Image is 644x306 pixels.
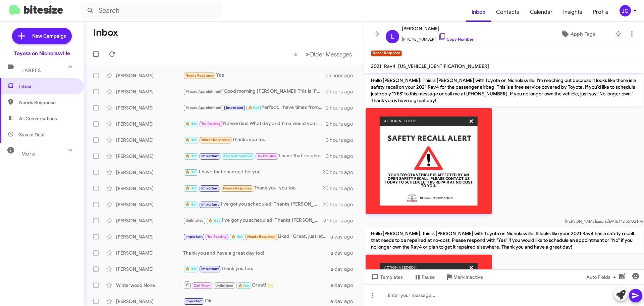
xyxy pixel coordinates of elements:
span: 🔥 Hot [208,218,220,223]
div: Thank you too. [183,265,330,273]
div: a day ago [330,233,359,240]
span: Important [185,299,203,303]
span: said at [596,219,608,224]
span: [PERSON_NAME] [402,25,474,33]
span: Inbox [19,83,76,90]
span: Important [226,105,244,110]
h1: Inbox [93,27,118,38]
div: Thank you and have a great day too! [183,250,330,256]
span: 🔥 Hot [185,154,197,158]
div: [PERSON_NAME] [116,153,183,160]
a: Insights [558,2,588,22]
input: Search [81,3,222,19]
div: 20 hours ago [322,185,359,192]
button: Auto Fields [581,271,624,283]
a: Inbox [466,2,491,22]
div: 2 hours ago [326,88,359,95]
div: [PERSON_NAME] [116,233,183,240]
span: 🔥 Hot [185,122,197,126]
span: Unfinished [185,218,204,223]
div: [PERSON_NAME] [116,137,183,143]
span: New Campaign [32,33,66,39]
div: Yes [183,72,326,79]
button: Apply Tags [543,28,612,40]
div: Toyota on Nicholasville [14,50,70,57]
span: Needs Response [185,73,214,78]
button: Pause [408,271,440,283]
button: JC [614,5,637,16]
span: Try Pausing [201,122,221,126]
span: Apply Tags [571,28,595,40]
div: [PERSON_NAME] [116,298,183,305]
span: Appointment Set [223,154,253,158]
div: Winterwood None [116,282,183,289]
span: Labels [21,68,41,74]
span: More [21,151,35,157]
a: New Campaign [12,28,72,44]
div: [PERSON_NAME] [116,88,183,95]
span: Pause [422,271,435,283]
span: All Conversations [19,115,57,122]
button: Next [302,47,356,61]
div: [PERSON_NAME] [116,104,183,111]
span: Call Them [194,283,211,288]
span: Needs Response [201,138,230,142]
div: [PERSON_NAME] [116,169,183,176]
span: Missed Appointment [185,89,222,94]
small: Needs Response [371,50,402,56]
span: Mark Inactive [453,271,483,283]
div: 2 hours ago [326,121,359,127]
span: Older Messages [309,51,352,58]
div: 21 hours ago [324,217,359,224]
button: Mark Inactive [440,271,488,283]
a: Contacts [491,2,525,22]
span: Save a Deal [19,131,44,138]
div: Perfect. I have times from 7:00am through 8:30am, and then a 9:30am, 10:00am and 11:30am. What wo... [183,104,326,112]
div: a day ago [330,250,359,256]
span: Important [201,154,219,158]
span: Templates [370,271,403,283]
span: Rav4 [384,63,395,69]
p: Hello [PERSON_NAME], this is [PERSON_NAME] with Toyota on Nicholasville. It looks like your 2021 ... [366,227,643,253]
span: 🔥 Hot [185,138,197,142]
span: Auto Fields [586,271,619,283]
span: L [391,31,394,42]
span: Calendar [525,2,558,22]
span: Important [201,202,219,207]
div: I've got you scheduled! Thanks [PERSON_NAME], have a great day! [183,217,324,224]
div: a day ago [330,298,359,305]
span: 🔥 Hot [185,267,197,271]
button: Previous [290,47,302,61]
div: JC [620,5,631,16]
span: [PHONE_NUMBER] [402,33,474,43]
div: Good morning [PERSON_NAME]! This is [PERSON_NAME] with Toyota on Nicholasville. I'm just followin... [183,88,326,95]
div: 3 hours ago [326,137,359,143]
span: Unfinished [215,283,234,288]
span: 🔥 Hot [231,234,243,239]
div: [PERSON_NAME] [116,266,183,272]
div: [PERSON_NAME] [116,121,183,127]
div: an hour ago [326,72,359,79]
span: 🔥 Hot [185,186,197,190]
span: Needs Response [19,99,76,106]
div: 3 hours ago [326,153,359,160]
a: Profile [588,2,614,22]
span: 🔥 Hot [248,105,259,110]
div: a day ago [330,282,359,289]
span: [PERSON_NAME] [DATE] 12:55:02 PM [565,219,643,224]
div: Thanks you too! [183,136,326,144]
nav: Page navigation example [290,47,356,61]
div: Ok [183,297,330,305]
div: Liked “Great, just let me know!” [183,233,330,241]
span: Try Pausing [257,154,277,158]
a: Copy Number [438,37,474,42]
span: Try Pausing [207,234,227,239]
div: 20 hours ago [322,169,359,176]
div: I have that changed for you. [183,168,322,176]
p: Hello [PERSON_NAME]! This is [PERSON_NAME] with Toyota on Nicholasville. I'm reaching out because... [366,74,643,106]
div: Thank you, you too [183,184,322,192]
div: Great! 🙌 [183,281,330,289]
span: » [306,50,309,58]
